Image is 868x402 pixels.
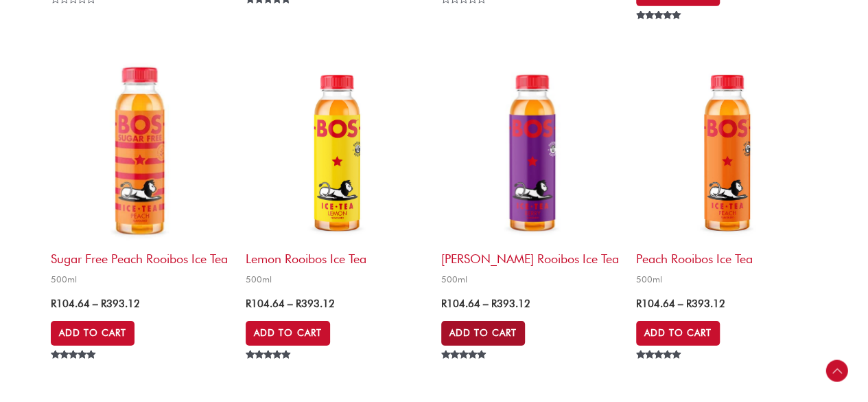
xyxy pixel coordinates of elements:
a: Select options for “Sugar Free Peach Rooibos Ice Tea” [51,321,134,346]
span: Rated out of 5 [636,11,683,51]
img: BOS_500ml_Peach [636,63,817,244]
span: Rated out of 5 [51,350,98,390]
span: – [93,298,98,310]
bdi: 393.12 [491,298,530,310]
span: R [51,298,56,310]
a: Sugar Free Peach Rooibos Ice Tea500ml [51,63,232,289]
span: – [288,298,293,310]
bdi: 393.12 [101,298,140,310]
img: Sugar Free Peach Rooibos Ice Tea [51,63,232,244]
bdi: 104.64 [441,298,480,310]
bdi: 393.12 [296,298,335,310]
a: [PERSON_NAME] Rooibos Ice Tea500ml [441,63,622,289]
span: – [678,298,683,310]
span: Rated out of 5 [636,350,683,390]
span: R [686,298,692,310]
span: 500ml [636,273,817,285]
img: BOS_500ml_Berry [441,63,622,244]
h2: Sugar Free Peach Rooibos Ice Tea [51,244,232,267]
span: R [441,298,447,310]
a: Lemon Rooibos Ice Tea500ml [246,63,427,289]
span: Rated out of 5 [441,350,489,390]
h2: Lemon Rooibos Ice Tea [246,244,427,267]
bdi: 104.64 [246,298,285,310]
h2: [PERSON_NAME] Rooibos Ice Tea [441,244,622,267]
span: R [101,298,106,310]
span: R [636,298,642,310]
a: Select options for “Peach Rooibos Ice Tea” [636,321,720,346]
a: Select options for “Lemon Rooibos Ice Tea” [246,321,329,346]
span: 500ml [246,273,427,285]
a: Select options for “Berry Rooibos Ice Tea” [441,321,525,346]
a: Peach Rooibos Ice Tea500ml [636,63,817,289]
span: 500ml [441,273,622,285]
span: – [483,298,489,310]
span: R [246,298,251,310]
bdi: 104.64 [636,298,675,310]
h2: Peach Rooibos Ice Tea [636,244,817,267]
bdi: 393.12 [686,298,725,310]
span: 500ml [51,273,232,285]
img: Lemon Rooibos Ice Tea [246,63,427,244]
span: Rated out of 5 [246,350,293,390]
span: R [491,298,497,310]
span: R [296,298,301,310]
bdi: 104.64 [51,298,90,310]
